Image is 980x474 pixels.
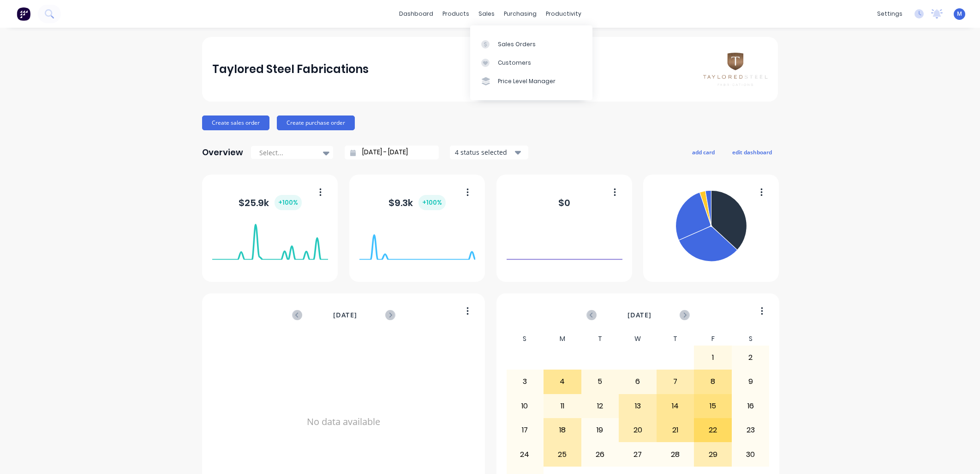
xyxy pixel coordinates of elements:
[418,195,446,210] div: + 100 %
[582,395,619,418] div: 12
[732,332,770,346] div: S
[507,443,544,466] div: 24
[470,35,592,53] a: Sales Orders
[450,146,528,159] button: 4 status selected
[212,60,369,79] div: Taylored Steel Fabrications
[619,370,656,393] div: 6
[657,332,694,346] div: T
[657,395,694,418] div: 14
[726,146,778,158] button: edit dashboard
[239,195,302,210] div: $ 25.9k
[470,54,592,72] a: Customers
[582,370,619,393] div: 5
[499,7,541,21] div: purchasing
[474,7,499,21] div: sales
[732,370,769,393] div: 9
[506,332,544,346] div: S
[657,370,694,393] div: 7
[694,395,731,418] div: 15
[388,195,446,210] div: $ 9.3k
[694,370,731,393] div: 8
[544,332,581,346] div: M
[694,332,732,346] div: F
[657,443,694,466] div: 28
[507,395,544,418] div: 10
[438,7,474,21] div: products
[657,419,694,442] div: 21
[202,115,269,130] button: Create sales order
[544,443,581,466] div: 25
[732,443,769,466] div: 30
[619,443,656,466] div: 27
[872,7,907,21] div: settings
[686,146,721,158] button: add card
[732,419,769,442] div: 23
[541,7,586,21] div: productivity
[470,72,592,91] a: Price Level Manager
[455,147,513,157] div: 4 status selected
[394,7,438,21] a: dashboard
[732,395,769,418] div: 16
[544,395,581,418] div: 11
[703,53,768,85] img: Taylored Steel Fabrications
[732,346,769,369] div: 2
[498,40,536,49] div: Sales Orders
[619,395,656,418] div: 13
[627,310,651,320] span: [DATE]
[582,443,619,466] div: 26
[498,77,556,85] div: Price Level Manager
[275,195,302,210] div: + 100 %
[507,370,544,393] div: 3
[333,310,357,320] span: [DATE]
[498,59,531,67] div: Customers
[694,419,731,442] div: 22
[507,419,544,442] div: 17
[582,419,619,442] div: 19
[202,143,243,162] div: Overview
[581,332,619,346] div: T
[277,115,355,130] button: Create purchase order
[694,346,731,369] div: 1
[619,332,657,346] div: W
[17,7,30,21] img: Factory
[957,10,962,18] span: M
[544,370,581,393] div: 4
[619,419,656,442] div: 20
[694,443,731,466] div: 29
[558,196,570,210] div: $ 0
[544,419,581,442] div: 18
